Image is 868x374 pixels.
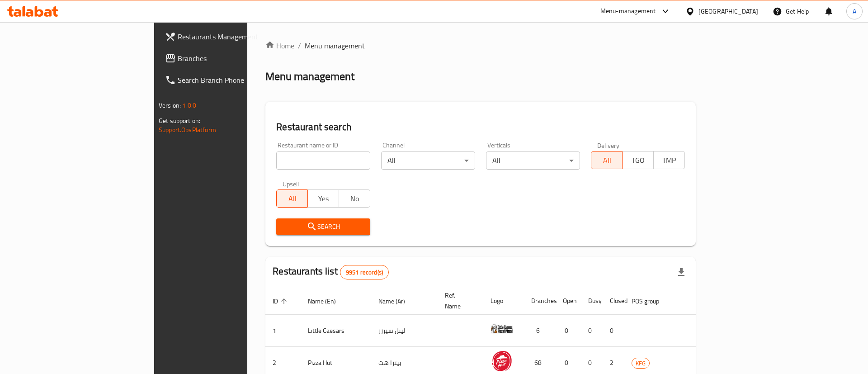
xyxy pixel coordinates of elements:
td: 0 [556,315,581,347]
div: Total records count [340,265,389,279]
th: Branches [524,287,556,315]
nav: breadcrumb [265,40,696,51]
button: TMP [653,151,685,169]
span: 9951 record(s) [340,268,388,277]
span: Search Branch Phone [178,75,292,85]
span: Name (Ar) [378,296,417,307]
a: Restaurants Management [158,26,299,47]
div: All [381,151,475,170]
td: 0 [581,315,603,347]
span: ID [273,296,290,307]
img: Little Caesars [491,317,513,340]
span: Menu management [305,40,365,51]
span: No [343,192,367,205]
span: Name (En) [308,296,348,307]
label: Delivery [597,142,620,148]
a: Support.OpsPlatform [159,124,216,136]
div: Menu-management [600,6,656,17]
span: TGO [626,154,650,167]
button: Search [276,218,370,235]
span: Branches [178,53,292,64]
td: 0 [603,315,624,347]
button: Yes [307,189,339,208]
a: Branches [158,47,299,69]
div: All [486,151,580,170]
input: Search for restaurant name or ID.. [276,151,370,170]
span: Yes [311,192,335,205]
div: [GEOGRAPHIC_DATA] [698,6,758,16]
td: Little Caesars [301,315,371,347]
span: Get support on: [159,115,200,127]
h2: Restaurant search [276,120,685,134]
li: / [298,40,301,51]
button: TGO [622,151,654,169]
img: Pizza Hut [491,350,513,372]
th: Open [556,287,581,315]
span: A [853,6,856,16]
span: POS group [632,296,671,307]
th: Busy [581,287,603,315]
span: KFG [632,358,649,369]
th: Logo [483,287,524,315]
a: Search Branch Phone [158,69,299,91]
td: ليتل سيزرز [371,315,438,347]
div: Export file [670,261,692,283]
th: Closed [603,287,624,315]
button: All [591,151,623,169]
h2: Restaurants list [273,265,389,279]
span: 1.0.0 [182,99,196,111]
span: TMP [657,154,681,167]
span: Search [283,221,363,232]
button: All [276,189,308,208]
label: Upsell [283,180,299,187]
span: Restaurants Management [178,31,292,42]
span: All [280,192,304,205]
h2: Menu management [265,69,354,84]
button: No [339,189,370,208]
span: Ref. Name [445,290,472,312]
span: Version: [159,99,181,111]
td: 6 [524,315,556,347]
span: All [595,154,619,167]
